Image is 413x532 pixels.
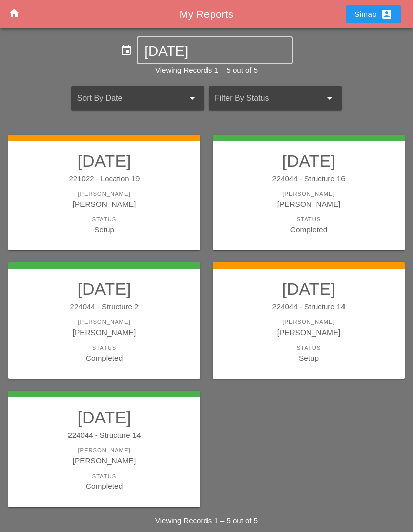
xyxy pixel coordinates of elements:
[18,190,190,198] div: [PERSON_NAME]
[18,472,190,481] div: Status
[223,224,395,235] div: Completed
[223,151,395,171] h2: [DATE]
[223,318,395,326] div: [PERSON_NAME]
[223,279,395,363] a: [DATE]224044 - Structure 14[PERSON_NAME][PERSON_NAME]StatusSetup
[324,92,336,104] i: arrow_drop_down
[18,480,190,492] div: Completed
[18,326,190,338] div: [PERSON_NAME]
[346,5,401,23] button: Simao
[18,215,190,224] div: Status
[18,407,190,427] h2: [DATE]
[18,151,190,171] h2: [DATE]
[144,43,286,59] input: Select Date
[18,151,190,235] a: [DATE]221022 - Location 19[PERSON_NAME][PERSON_NAME]StatusSetup
[18,430,190,441] div: 224044 - Structure 14
[18,224,190,235] div: Setup
[223,352,395,364] div: Setup
[223,190,395,198] div: [PERSON_NAME]
[18,446,190,455] div: [PERSON_NAME]
[18,279,190,363] a: [DATE]224044 - Structure 2[PERSON_NAME][PERSON_NAME]StatusCompleted
[186,92,198,104] i: arrow_drop_down
[381,8,393,20] i: account_box
[223,326,395,338] div: [PERSON_NAME]
[8,7,20,19] i: home
[18,318,190,326] div: [PERSON_NAME]
[223,198,395,210] div: [PERSON_NAME]
[120,44,132,56] i: event
[18,455,190,467] div: [PERSON_NAME]
[18,407,190,492] a: [DATE]224044 - Structure 14[PERSON_NAME][PERSON_NAME]StatusCompleted
[223,173,395,185] div: 224044 - Structure 16
[223,301,395,313] div: 224044 - Structure 14
[223,215,395,224] div: Status
[18,279,190,299] h2: [DATE]
[18,352,190,364] div: Completed
[18,301,190,313] div: 224044 - Structure 2
[223,151,395,235] a: [DATE]224044 - Structure 16[PERSON_NAME][PERSON_NAME]StatusCompleted
[223,344,395,352] div: Status
[18,344,190,352] div: Status
[223,279,395,299] h2: [DATE]
[18,173,190,185] div: 221022 - Location 19
[180,9,233,20] span: My Reports
[18,198,190,210] div: [PERSON_NAME]
[354,8,393,20] div: Simao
